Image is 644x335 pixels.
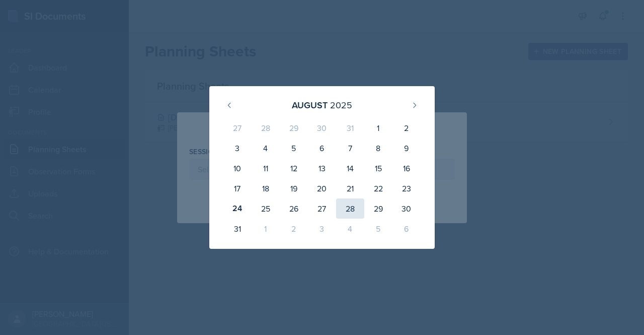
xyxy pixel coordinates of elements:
div: 17 [223,178,252,198]
div: 16 [392,158,421,178]
div: 11 [252,158,280,178]
div: 27 [308,198,336,219]
div: 24 [223,198,252,219]
div: 1 [364,118,392,138]
div: 4 [252,138,280,158]
div: August [292,98,328,112]
div: 29 [364,198,392,219]
div: 19 [280,178,308,198]
div: 18 [252,178,280,198]
div: 12 [280,158,308,178]
div: 27 [223,118,252,138]
div: 5 [364,219,392,239]
div: 21 [336,178,364,198]
div: 10 [223,158,252,178]
div: 23 [392,178,421,198]
div: 7 [336,138,364,158]
div: 30 [392,198,421,219]
div: 31 [223,219,252,239]
div: 28 [336,198,364,219]
div: 2025 [330,98,352,112]
div: 15 [364,158,392,178]
div: 1 [252,219,280,239]
div: 3 [223,138,252,158]
div: 6 [308,138,336,158]
div: 31 [336,118,364,138]
div: 3 [308,219,336,239]
div: 9 [392,138,421,158]
div: 14 [336,158,364,178]
div: 26 [280,198,308,219]
div: 29 [280,118,308,138]
div: 28 [252,118,280,138]
div: 30 [308,118,336,138]
div: 6 [392,219,421,239]
div: 22 [364,178,392,198]
div: 2 [280,219,308,239]
div: 25 [252,198,280,219]
div: 4 [336,219,364,239]
div: 8 [364,138,392,158]
div: 2 [392,118,421,138]
div: 13 [308,158,336,178]
div: 20 [308,178,336,198]
div: 5 [280,138,308,158]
